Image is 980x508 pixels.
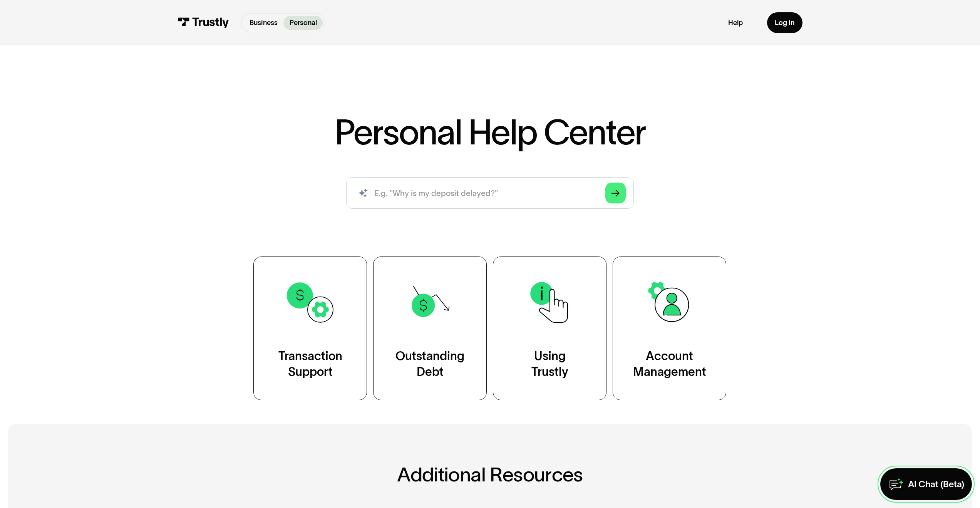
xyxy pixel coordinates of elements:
[243,16,283,30] a: Business
[290,18,317,28] p: Personal
[250,18,278,28] p: Business
[346,177,634,209] input: search
[767,12,802,33] a: Log in
[278,348,342,380] div: Transaction Support
[880,468,972,500] a: AI Chat (Beta)
[203,464,778,486] h2: Additional Resources
[493,257,606,400] a: UsingTrustly
[178,17,229,28] img: Trustly Logo
[395,348,464,380] div: Outstanding Debt
[613,257,726,400] a: AccountManagement
[531,348,568,380] div: Using Trustly
[908,478,964,490] div: AI Chat (Beta)
[373,257,487,400] a: OutstandingDebt
[775,18,794,27] div: Log in
[335,115,646,149] h1: Personal Help Center
[346,177,634,209] form: Search
[728,18,743,27] a: Help
[253,257,367,400] a: TransactionSupport
[633,348,706,380] div: Account Management
[283,16,323,30] a: Personal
